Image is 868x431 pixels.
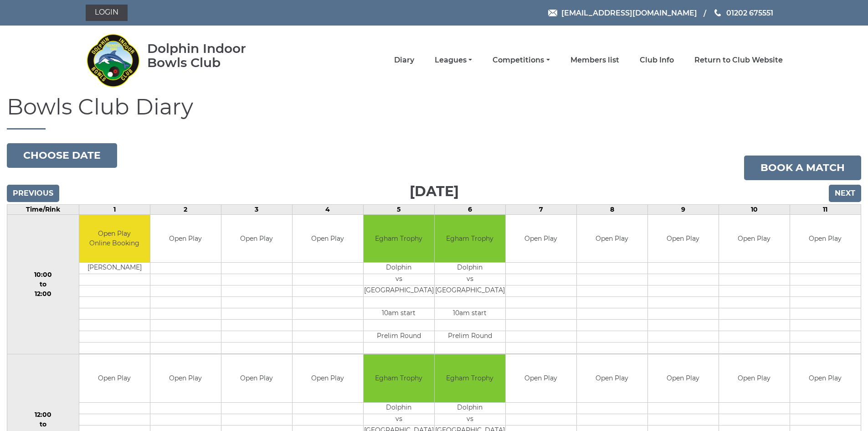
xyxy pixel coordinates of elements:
[790,204,861,214] td: 11
[648,354,719,402] td: Open Play
[147,42,275,70] div: Dolphin Indoor Bowls Club
[561,8,697,17] span: [EMAIL_ADDRESS][DOMAIN_NAME]
[435,354,505,402] td: Egham Trophy
[394,55,414,65] a: Diary
[150,215,221,263] td: Open Play
[7,214,79,354] td: 10:00 to 12:00
[221,354,292,402] td: Open Play
[221,204,292,214] td: 3
[577,354,647,402] td: Open Play
[79,215,150,263] td: Open Play Online Booking
[435,402,505,414] td: Dolphin
[570,55,619,65] a: Members list
[293,354,363,402] td: Open Play
[548,10,557,16] img: Email
[363,204,434,214] td: 5
[640,55,674,65] a: Club Info
[293,215,363,263] td: Open Play
[744,156,861,180] a: Book a match
[86,28,140,92] img: Dolphin Indoor Bowls Club
[435,215,505,263] td: Egham Trophy
[364,286,434,297] td: [GEOGRAPHIC_DATA]
[790,215,861,263] td: Open Play
[719,354,790,402] td: Open Play
[7,204,79,214] td: Time/Rink
[7,185,59,202] input: Previous
[505,204,576,214] td: 7
[150,354,221,402] td: Open Play
[364,402,434,414] td: Dolphin
[79,204,150,214] td: 1
[435,274,505,286] td: vs
[435,286,505,297] td: [GEOGRAPHIC_DATA]
[719,215,790,263] td: Open Play
[79,354,150,402] td: Open Play
[493,55,550,65] a: Competitions
[434,204,505,214] td: 6
[435,331,505,343] td: Prelim Round
[364,308,434,320] td: 10am start
[506,215,576,263] td: Open Play
[713,7,773,19] a: Phone us 01202 675551
[7,143,117,168] button: Choose date
[221,215,292,263] td: Open Play
[150,204,221,214] td: 2
[576,204,647,214] td: 8
[86,5,128,21] a: Login
[292,204,363,214] td: 4
[506,354,576,402] td: Open Play
[435,414,505,425] td: vs
[364,354,434,402] td: Egham Trophy
[364,274,434,286] td: vs
[435,55,472,65] a: Leagues
[79,263,150,274] td: [PERSON_NAME]
[435,308,505,320] td: 10am start
[714,9,721,16] img: Phone us
[364,263,434,274] td: Dolphin
[719,204,790,214] td: 10
[577,215,647,263] td: Open Play
[694,55,783,65] a: Return to Club Website
[647,204,719,214] td: 9
[364,414,434,425] td: vs
[829,185,861,202] input: Next
[435,263,505,274] td: Dolphin
[364,331,434,343] td: Prelim Round
[790,354,861,402] td: Open Play
[7,95,861,130] h1: Bowls Club Diary
[726,8,773,17] span: 01202 675551
[548,7,697,19] a: Email [EMAIL_ADDRESS][DOMAIN_NAME]
[648,215,719,263] td: Open Play
[364,215,434,263] td: Egham Trophy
